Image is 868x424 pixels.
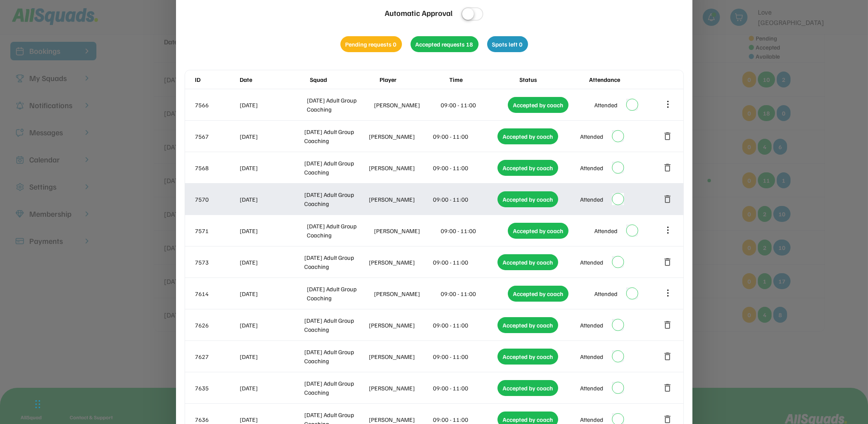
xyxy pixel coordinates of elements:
[369,258,432,267] div: [PERSON_NAME]
[433,132,496,141] div: 09:00 - 11:00
[240,258,303,267] div: [DATE]
[195,321,238,330] div: 7626
[307,221,372,240] div: [DATE] Adult Group Coaching
[580,258,603,267] div: Attended
[195,100,238,109] div: 7566
[304,190,367,208] div: [DATE] Adult Group Coaching
[240,132,303,141] div: [DATE]
[304,316,367,334] div: [DATE] Adult Group Coaching
[304,347,367,365] div: [DATE] Adult Group Coaching
[519,75,587,84] div: Status
[580,383,603,393] div: Attended
[369,415,432,424] div: [PERSON_NAME]
[433,258,496,267] div: 09:00 - 11:00
[195,352,238,361] div: 7627
[374,226,439,235] div: [PERSON_NAME]
[304,159,367,177] div: [DATE] Adult Group Coaching
[304,127,367,145] div: [DATE] Adult Group Coaching
[369,132,432,141] div: [PERSON_NAME]
[441,226,507,235] div: 09:00 - 11:00
[240,75,308,84] div: Date
[369,163,432,172] div: [PERSON_NAME]
[195,163,238,172] div: 7568
[580,195,603,204] div: Attended
[195,195,238,204] div: 7570
[385,7,453,19] div: Automatic Approval
[380,75,448,84] div: Player
[594,100,618,109] div: Attended
[594,226,618,235] div: Attended
[369,321,432,330] div: [PERSON_NAME]
[497,128,558,144] div: Accepted by coach
[411,36,479,52] div: Accepted requests 18
[374,100,439,109] div: [PERSON_NAME]
[369,195,432,204] div: [PERSON_NAME]
[433,321,496,330] div: 09:00 - 11:00
[307,284,372,302] div: [DATE] Adult Group Coaching
[369,383,432,393] div: [PERSON_NAME]
[497,317,558,333] div: Accepted by coach
[441,289,507,298] div: 09:00 - 11:00
[497,191,558,207] div: Accepted by coach
[195,258,238,267] div: 7573
[663,162,673,173] button: delete
[508,97,568,113] div: Accepted by coach
[304,253,367,271] div: [DATE] Adult Group Coaching
[663,257,673,267] button: delete
[497,160,558,176] div: Accepted by coach
[240,226,306,235] div: [DATE]
[304,379,367,397] div: [DATE] Adult Group Coaching
[663,320,673,330] button: delete
[663,194,673,204] button: delete
[240,195,303,204] div: [DATE]
[195,415,238,424] div: 7636
[240,163,303,172] div: [DATE]
[508,223,568,239] div: Accepted by coach
[240,352,303,361] div: [DATE]
[580,415,603,424] div: Attended
[195,75,238,84] div: ID
[497,349,558,365] div: Accepted by coach
[497,380,558,396] div: Accepted by coach
[663,383,673,393] button: delete
[497,254,558,270] div: Accepted by coach
[580,163,603,172] div: Attended
[433,163,496,172] div: 09:00 - 11:00
[580,321,603,330] div: Attended
[433,352,496,361] div: 09:00 - 11:00
[449,75,517,84] div: Time
[594,289,618,298] div: Attended
[195,383,238,393] div: 7635
[487,36,528,52] div: Spots left 0
[580,352,603,361] div: Attended
[195,289,238,298] div: 7614
[240,100,306,109] div: [DATE]
[240,383,303,393] div: [DATE]
[307,96,372,114] div: [DATE] Adult Group Coaching
[433,383,496,393] div: 09:00 - 11:00
[310,75,378,84] div: Squad
[441,100,507,109] div: 09:00 - 11:00
[369,352,432,361] div: [PERSON_NAME]
[508,286,568,302] div: Accepted by coach
[340,36,402,52] div: Pending requests 0
[374,289,439,298] div: [PERSON_NAME]
[433,415,496,424] div: 09:00 - 11:00
[663,351,673,362] button: delete
[240,415,303,424] div: [DATE]
[240,321,303,330] div: [DATE]
[589,75,657,84] div: Attendance
[580,132,603,141] div: Attended
[240,289,306,298] div: [DATE]
[195,132,238,141] div: 7567
[195,226,238,235] div: 7571
[433,195,496,204] div: 09:00 - 11:00
[663,131,673,141] button: delete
